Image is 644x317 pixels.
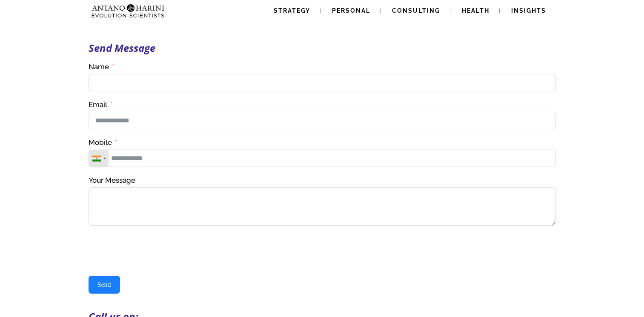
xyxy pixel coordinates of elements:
[89,187,556,226] textarea: Your Message
[89,100,113,110] label: Email
[89,112,556,129] input: Email
[89,41,155,55] strong: Send Message
[332,7,370,14] span: Personal
[89,150,109,167] div: Telephone country code
[274,7,310,14] span: Strategy
[89,150,556,167] input: Mobile
[89,62,114,72] label: Name
[392,7,440,14] span: Consulting
[511,7,546,14] span: Insights
[89,234,218,267] iframe: reCAPTCHA
[462,7,489,14] span: Health
[89,175,135,185] label: Your Message
[89,138,117,147] label: Mobile
[89,276,120,294] button: Send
